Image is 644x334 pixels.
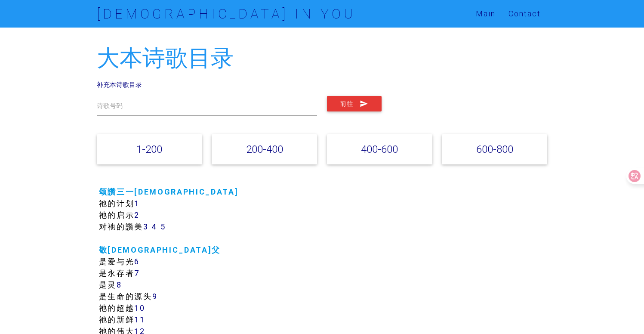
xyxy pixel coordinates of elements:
a: 7 [134,268,140,278]
a: 颂讚三一[DEMOGRAPHIC_DATA] [99,187,239,197]
a: 6 [134,257,140,266]
a: 4 [151,222,157,232]
a: 9 [152,291,158,301]
h2: 大本诗歌目录 [97,46,548,71]
a: 1 [134,198,140,208]
a: 600-800 [476,143,513,155]
a: 补充本诗歌目录 [97,80,142,89]
a: 200-400 [246,143,283,155]
a: 10 [134,303,145,313]
a: 11 [134,315,145,325]
a: 5 [160,222,166,232]
a: 8 [117,280,122,290]
a: 400-600 [361,143,398,155]
a: 敬[DEMOGRAPHIC_DATA]父 [99,245,221,255]
label: 诗歌号码 [97,101,123,111]
button: 前往 [327,96,382,111]
a: 3 [143,222,149,232]
a: 2 [134,210,140,220]
a: 1-200 [136,143,162,155]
